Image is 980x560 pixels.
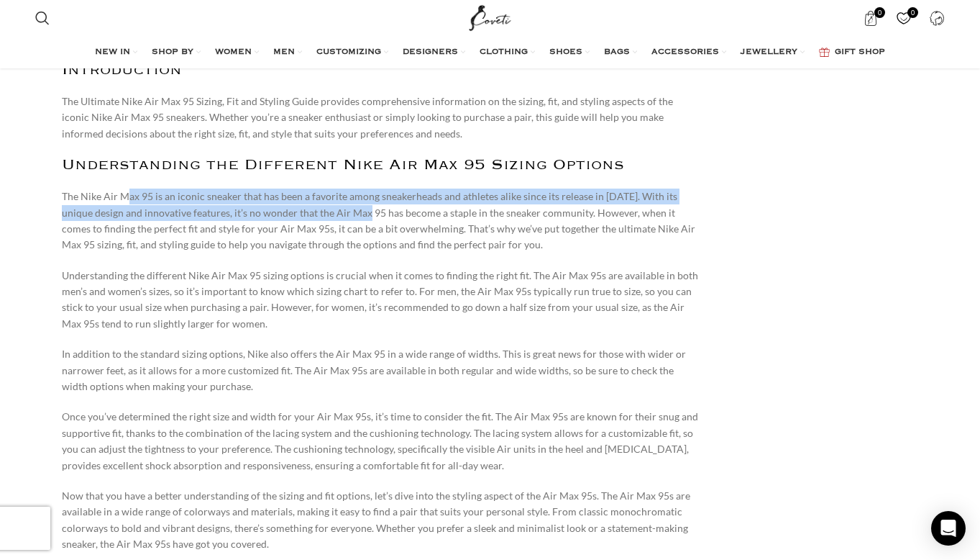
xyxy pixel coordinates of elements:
[741,38,805,67] a: JEWELLERY
[549,38,590,67] a: SHOES
[95,38,137,67] a: NEW IN
[62,346,700,394] p: In addition to the standard sizing options, Nike also offers the Air Max 95 in a wide range of wi...
[480,38,535,67] a: CLOTHING
[604,47,630,58] span: BAGS
[856,4,886,32] a: 0
[62,156,700,174] h2: Understanding the Different Nike Air Max 95 Sizing Options
[62,94,700,142] p: The Ultimate Nike Air Max 95 Sizing, Fit and Styling Guide provides comprehensive information on ...
[152,38,201,67] a: SHOP BY
[273,47,295,58] span: MEN
[62,409,700,474] p: Once you’ve determined the right size and width for your Air Max 95s, it’s time to consider the f...
[215,38,259,67] a: WOMEN
[215,47,252,58] span: WOMEN
[741,47,797,58] span: JEWELLERY
[316,47,381,58] span: CUSTOMIZING
[403,38,465,67] a: DESIGNERS
[604,38,637,67] a: BAGS
[889,4,919,32] div: My Wishlist
[273,38,302,67] a: MEN
[549,47,582,58] span: SHOES
[62,189,700,253] p: The Nike Air Max 95 is an iconic sneaker that has been a favorite among sneakerheads and athletes...
[907,7,918,18] span: 0
[95,47,130,58] span: NEW IN
[874,7,885,18] span: 0
[819,38,885,67] a: GIFT SHOP
[403,47,458,58] span: DESIGNERS
[819,48,830,57] img: GiftBag
[28,4,57,32] a: Search
[480,47,528,58] span: CLOTHING
[651,47,719,58] span: ACCESSORIES
[62,268,700,333] p: Understanding the different Nike Air Max 95 sizing options is crucial when it comes to finding th...
[651,38,726,67] a: ACCESSORIES
[62,61,700,79] h2: Introduction
[152,47,193,58] span: SHOP BY
[931,511,966,546] div: Open Intercom Messenger
[28,38,952,67] div: Main navigation
[835,47,885,58] span: GIFT SHOP
[62,488,700,553] p: Now that you have a better understanding of the sizing and fit options, let’s dive into the styli...
[316,38,388,67] a: CUSTOMIZING
[466,11,514,23] a: Site logo
[889,4,919,32] a: 0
